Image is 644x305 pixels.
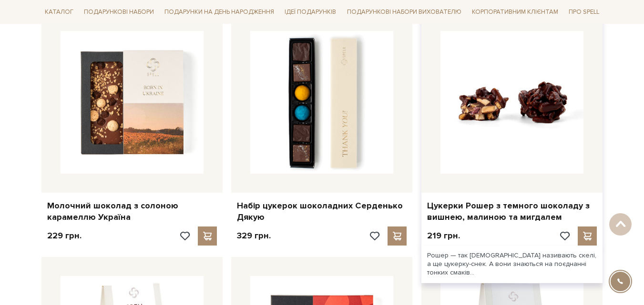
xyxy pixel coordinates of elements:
a: Молочний шоколад з солоною карамеллю Україна [47,200,217,223]
p: 229 грн. [47,230,82,241]
a: Каталог [41,5,77,20]
a: Подарунки на День народження [161,5,278,20]
a: Набір цукерок шоколадних Серденько Дякую [237,200,407,223]
p: 219 грн. [427,230,460,241]
a: Цукерки Рошер з темного шоколаду з вишнею, малиною та мигдалем [427,200,597,223]
a: Ідеї подарунків [281,5,340,20]
img: Молочний шоколад з солоною карамеллю Україна [61,31,204,174]
div: Рошер — так [DEMOGRAPHIC_DATA] називають скелі, а ще цукерку-снек. А вони знаються на поєднанні т... [421,246,603,283]
a: Подарункові набори [80,5,158,20]
p: 329 грн. [237,230,271,241]
img: Цукерки Рошер з темного шоколаду з вишнею, малиною та мигдалем [440,31,583,174]
a: Корпоративним клієнтам [468,4,562,20]
a: Подарункові набори вихователю [343,4,465,20]
a: Про Spell [565,5,603,20]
